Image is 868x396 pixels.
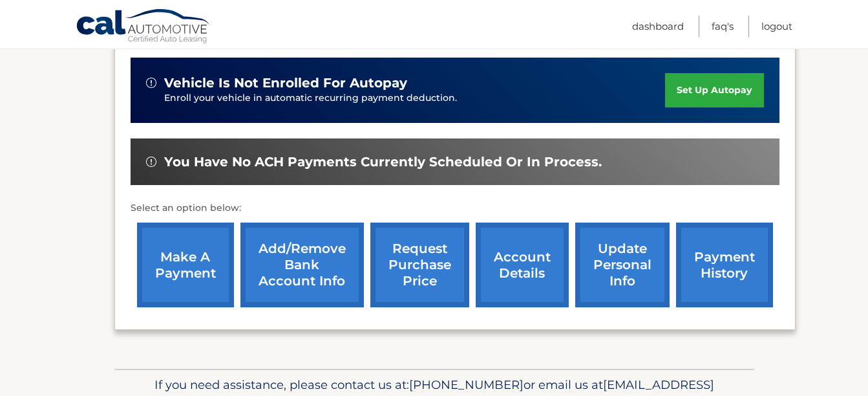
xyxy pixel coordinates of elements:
[131,201,779,216] p: Select an option below:
[712,16,734,37] a: FAQ's
[370,223,469,307] a: request purchase price
[632,16,684,37] a: Dashboard
[240,223,364,307] a: Add/Remove bank account info
[409,377,524,392] span: [PHONE_NUMBER]
[164,154,602,170] span: You have no ACH payments currently scheduled or in process.
[575,223,670,307] a: update personal info
[676,223,773,307] a: payment history
[137,223,234,307] a: make a payment
[76,8,211,46] a: Cal Automotive
[761,16,792,37] a: Logout
[164,75,407,91] span: vehicle is not enrolled for autopay
[164,91,666,105] p: Enroll your vehicle in automatic recurring payment deduction.
[665,73,763,107] a: set up autopay
[146,78,156,88] img: alert-white.svg
[146,157,156,167] img: alert-white.svg
[476,223,569,307] a: account details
